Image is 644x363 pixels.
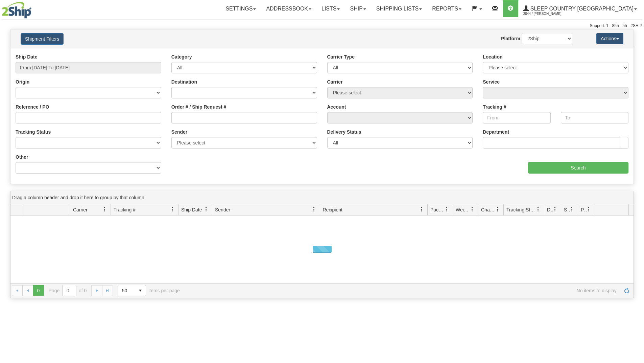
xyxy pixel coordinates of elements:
[33,285,44,296] span: Page 0
[483,104,506,110] label: Tracking #
[220,0,261,17] a: Settings
[561,112,628,123] input: To
[16,104,49,110] label: Reference / PO
[427,0,467,17] a: Reports
[73,206,88,213] span: Carrier
[323,206,342,213] span: Recipient
[467,204,478,215] a: Weight filter column settings
[200,204,212,215] a: Ship Date filter column settings
[583,204,595,215] a: Pickup Status filter column settings
[10,191,634,204] div: grid grouping header
[49,285,87,296] span: Page of 0
[564,206,570,213] span: Shipment Issues
[483,112,550,123] input: From
[261,0,316,17] a: Addressbook
[416,204,427,215] a: Recipient filter column settings
[114,206,136,213] span: Tracking #
[99,204,111,215] a: Carrier filter column settings
[547,206,553,213] span: Delivery Status
[327,53,355,60] label: Carrier Type
[189,288,617,293] span: No items to display
[135,285,146,296] span: select
[371,0,427,17] a: Shipping lists
[118,285,146,296] span: Page sizes drop down
[181,206,202,213] span: Ship Date
[529,6,634,12] span: Sleep Country [GEOGRAPHIC_DATA]
[483,78,500,85] label: Service
[171,104,226,110] label: Order # / Ship Request #
[345,0,371,17] a: Ship
[518,0,642,17] a: Sleep Country [GEOGRAPHIC_DATA] 2044 / [PERSON_NAME]
[122,287,131,294] span: 50
[483,129,509,135] label: Department
[2,2,31,19] img: logo2044.jpg
[308,204,320,215] a: Sender filter column settings
[171,129,187,135] label: Sender
[483,53,502,60] label: Location
[171,78,197,85] label: Destination
[581,206,587,213] span: Pickup Status
[327,129,361,135] label: Delivery Status
[456,206,470,213] span: Weight
[16,78,29,85] label: Origin
[549,204,561,215] a: Delivery Status filter column settings
[316,0,345,17] a: Lists
[16,129,51,135] label: Tracking Status
[167,204,178,215] a: Tracking # filter column settings
[596,33,623,44] button: Actions
[2,23,642,29] div: Support: 1 - 855 - 55 - 2SHIP
[441,204,453,215] a: Packages filter column settings
[430,206,445,213] span: Packages
[171,53,192,60] label: Category
[16,53,38,60] label: Ship Date
[16,154,28,160] label: Other
[628,147,643,216] iframe: chat widget
[532,204,544,215] a: Tracking Status filter column settings
[21,33,64,45] button: Shipment Filters
[118,285,180,296] span: items per page
[215,206,230,213] span: Sender
[566,204,578,215] a: Shipment Issues filter column settings
[481,206,495,213] span: Charge
[523,10,574,17] span: 2044 / [PERSON_NAME]
[528,162,628,174] input: Search
[501,35,520,42] label: Platform
[492,204,503,215] a: Charge filter column settings
[621,285,632,296] a: Refresh
[327,104,346,110] label: Account
[506,206,536,213] span: Tracking Status
[327,78,343,85] label: Carrier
